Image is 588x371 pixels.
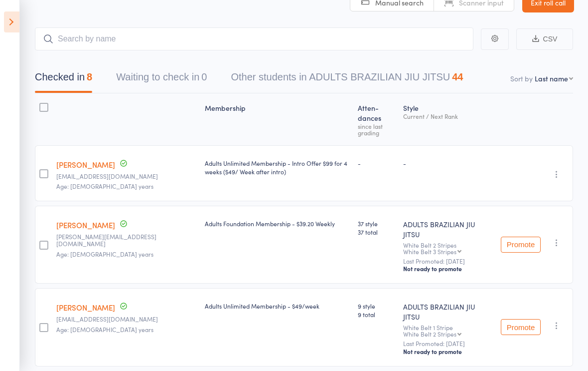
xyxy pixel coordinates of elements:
[403,242,493,255] div: White Belt 2 Stripes
[403,340,493,347] small: Last Promoted: [DATE]
[56,316,197,323] small: dean_radanovic86@hotmail.com
[35,66,92,93] button: Checked in8
[354,98,399,141] div: Atten­dances
[403,248,456,255] div: White Belt 3 Stripes
[403,258,493,265] small: Last Promoted: [DATE]
[116,66,207,93] button: Waiting to check in0
[501,237,541,253] button: Promote
[56,220,115,230] a: [PERSON_NAME]
[56,233,197,248] small: myles.morgan1@gmail.com
[510,73,533,83] label: Sort by
[358,123,395,136] div: since last grading
[399,98,497,141] div: Style
[56,250,153,258] span: Age: [DEMOGRAPHIC_DATA] years
[56,325,153,334] span: Age: [DEMOGRAPHIC_DATA] years
[205,219,350,228] div: Adults Foundation Membership - $39.20 Weekly
[403,113,493,119] div: Current / Next Rank
[56,159,115,170] a: [PERSON_NAME]
[516,28,573,50] button: CSV
[403,159,493,167] div: -
[201,98,354,141] div: Membership
[358,159,395,167] div: -
[56,182,153,190] span: Age: [DEMOGRAPHIC_DATA] years
[205,159,350,176] div: Adults Unlimited Membership - Intro Offer $99 for 4 weeks ($49/ Week after intro)
[231,66,463,93] button: Other students in ADULTS BRAZILIAN JIU JITSU44
[358,219,395,228] span: 37 style
[358,310,395,319] span: 9 total
[87,71,92,82] div: 8
[205,302,350,310] div: Adults Unlimited Membership - $49/week
[501,319,541,335] button: Promote
[403,348,493,356] div: Not ready to promote
[358,228,395,236] span: 37 total
[403,265,493,273] div: Not ready to promote
[56,302,115,313] a: [PERSON_NAME]
[201,71,207,82] div: 0
[535,73,568,83] div: Last name
[403,219,493,239] div: ADULTS BRAZILIAN JIU JITSU
[403,324,493,337] div: White Belt 1 Stripe
[403,331,456,337] div: White Belt 2 Stripes
[56,173,197,180] small: Lexie.meier0@gmail.com
[358,302,395,310] span: 9 style
[403,302,493,322] div: ADULTS BRAZILIAN JIU JITSU
[35,27,473,50] input: Search by name
[452,71,463,82] div: 44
